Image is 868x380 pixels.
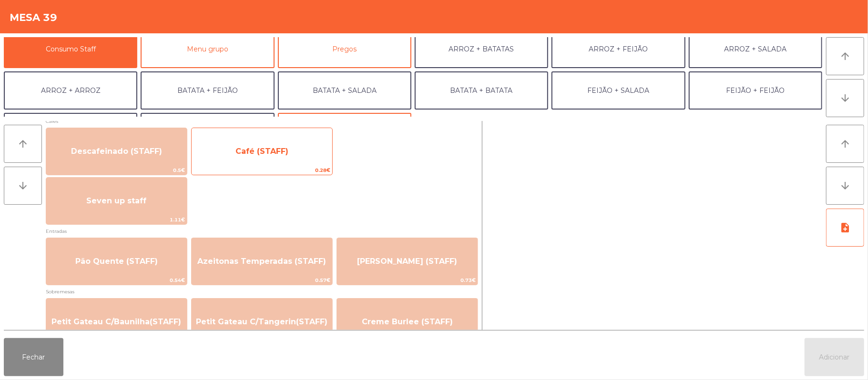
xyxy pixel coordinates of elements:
span: Azeitonas Temperadas (STAFF) [197,257,326,266]
button: EXTRAS UBER [141,113,274,151]
button: ARROZ + BATATAS [415,30,548,68]
i: arrow_upward [839,50,851,62]
span: Petit Gateau C/Tangerin(STAFF) [196,317,327,326]
span: [PERSON_NAME] (STAFF) [357,257,457,266]
button: Menu grupo [141,30,274,68]
span: Petit Gateau C/Baunilha(STAFF) [51,317,181,326]
button: arrow_upward [826,125,864,163]
i: arrow_downward [17,180,29,191]
span: 0.54€ [46,276,187,285]
span: Café (STAFF) [235,147,288,156]
span: 1.11€ [46,215,187,224]
i: note_add [839,222,851,233]
span: 0.57€ [192,276,332,285]
span: 0.5€ [46,166,187,175]
button: SALADA + SALADA [4,113,137,151]
h4: Mesa 39 [10,10,57,25]
button: BATATA + BATATA [415,71,548,110]
button: COMBOAS [278,113,411,151]
button: Pregos [278,30,411,68]
span: Cafes [46,117,478,126]
button: Consumo Staff [4,30,137,68]
button: Fechar [4,338,63,376]
button: ARROZ + ARROZ [4,71,137,110]
button: BATATA + SALADA [278,71,411,110]
span: Descafeinado (STAFF) [71,147,162,156]
button: arrow_downward [826,79,864,117]
i: arrow_downward [839,180,851,191]
button: FEIJÃO + FEIJÃO [689,71,822,110]
button: ARROZ + FEIJÃO [551,30,685,68]
button: FEIJÃO + SALADA [551,71,685,110]
button: arrow_downward [4,167,42,205]
button: note_add [826,209,864,247]
button: arrow_upward [826,37,864,75]
button: arrow_upward [4,125,42,163]
i: arrow_upward [17,138,29,150]
span: Creme Burlee (STAFF) [362,317,453,326]
button: BATATA + FEIJÃO [141,71,274,110]
span: 0.28€ [192,166,332,175]
span: Pão Quente (STAFF) [75,257,158,266]
button: ARROZ + SALADA [689,30,822,68]
span: 0.73€ [337,276,478,285]
i: arrow_upward [839,138,851,150]
button: arrow_downward [826,167,864,205]
i: arrow_downward [839,92,851,104]
span: Entradas [46,227,478,236]
span: Sobremesas [46,287,478,296]
span: Seven up staff [86,196,146,205]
